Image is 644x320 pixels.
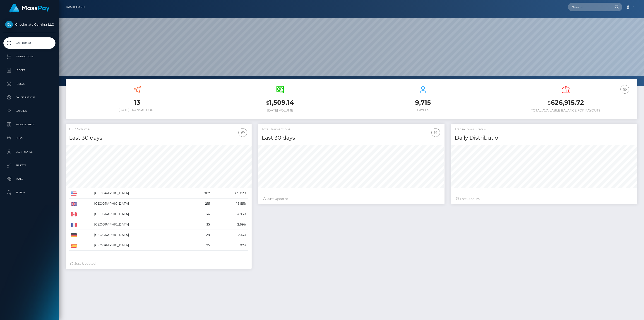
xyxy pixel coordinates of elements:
[71,202,77,206] img: GB.png
[189,199,211,209] td: 215
[71,223,77,227] img: FR.png
[355,98,491,107] h3: 9,715
[93,188,189,199] td: [GEOGRAPHIC_DATA]
[568,3,610,11] input: Search...
[93,219,189,230] td: [GEOGRAPHIC_DATA]
[211,199,248,209] td: 16.55%
[467,197,471,201] span: 24
[5,176,54,182] p: Taxes
[3,78,55,90] a: Payees
[5,148,54,155] p: User Profile
[211,240,248,251] td: 1.92%
[93,209,189,219] td: [GEOGRAPHIC_DATA]
[5,108,54,114] p: Batches
[456,196,633,201] div: Last hours
[211,230,248,240] td: 2.16%
[5,40,54,46] p: Dashboard
[5,135,54,142] p: Links
[211,219,248,230] td: 2.69%
[3,119,55,130] a: Manage Users
[71,192,77,196] img: US.png
[93,230,189,240] td: [GEOGRAPHIC_DATA]
[212,98,348,107] h3: 1,509.14
[189,188,211,199] td: 907
[69,98,205,107] h3: 13
[211,188,248,199] td: 69.82%
[355,108,491,112] h6: Payees
[262,127,441,132] h5: Total Transactions
[69,127,248,132] h5: USD Volume
[548,100,551,106] small: $
[262,134,441,142] h4: Last 30 days
[5,94,54,101] p: Cancellations
[3,37,55,49] a: Dashboard
[189,240,211,251] td: 25
[71,244,77,248] img: ES.png
[9,4,50,12] img: MassPay Logo
[3,22,55,27] span: Checkmate Gaming LLC
[3,105,55,117] a: Batches
[3,173,55,185] a: Taxes
[263,196,440,201] div: Just Updated
[498,98,634,107] h3: 626,915.72
[93,240,189,251] td: [GEOGRAPHIC_DATA]
[455,127,634,132] h5: Transactions Status
[71,212,77,216] img: CA.png
[3,65,55,76] a: Ledger
[70,261,247,266] div: Just Updated
[189,219,211,230] td: 35
[5,80,54,87] p: Payees
[5,67,54,74] p: Ledger
[189,230,211,240] td: 28
[498,109,634,112] h6: Total Available Balance for Payouts
[5,21,13,28] img: Checkmate Gaming LLC
[3,92,55,103] a: Cancellations
[3,146,55,158] a: User Profile
[69,134,248,142] h4: Last 30 days
[3,160,55,171] a: API Keys
[266,100,269,106] small: $
[93,199,189,209] td: [GEOGRAPHIC_DATA]
[66,2,85,12] a: Dashboard
[5,189,54,196] p: Search
[3,133,55,144] a: Links
[5,53,54,60] p: Transactions
[455,134,634,142] h4: Daily Distribution
[3,51,55,62] a: Transactions
[189,209,211,219] td: 64
[69,108,205,112] h6: [DATE] Transactions
[5,162,54,169] p: API Keys
[212,109,348,112] h6: [DATE] Volume
[5,121,54,128] p: Manage Users
[211,209,248,219] td: 4.93%
[71,233,77,237] img: DE.png
[3,187,55,198] a: Search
